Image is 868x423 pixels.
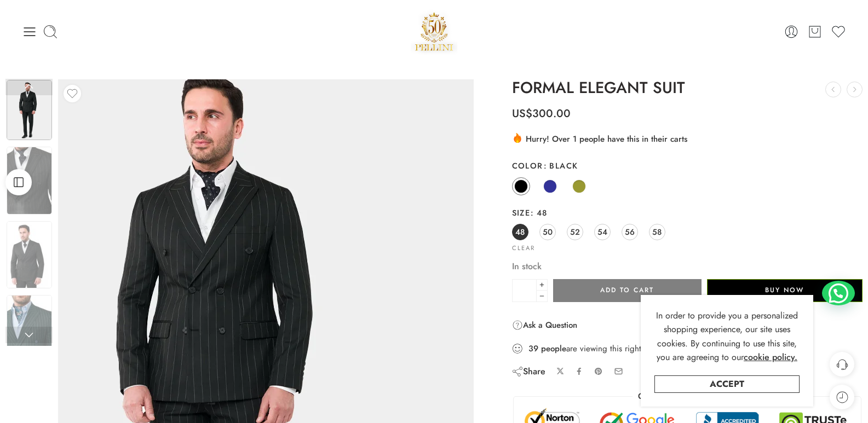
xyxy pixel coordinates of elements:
span: 50 [543,224,553,239]
button: Add to cart [553,279,702,302]
a: 50 [539,224,556,240]
img: Artboard 2 [7,147,52,215]
span: 48 [530,207,547,218]
span: 52 [570,224,580,239]
bdi: 300.00 [512,106,571,121]
span: 56 [625,224,635,239]
a: Ask a Question [512,318,577,332]
label: Color [512,160,863,171]
span: In order to provide you a personalized shopping experience, our site uses cookies. By continuing ... [656,309,798,364]
a: Accept [654,375,800,393]
p: In stock [512,259,863,274]
a: Share on Facebook [575,367,583,375]
span: 48 [515,224,525,239]
span: US$ [512,106,532,121]
button: Buy Now [707,279,863,302]
img: Artboard 2 [7,221,52,289]
a: Clear options [512,245,535,251]
a: 54 [594,224,611,240]
strong: people [541,343,566,354]
a: Pin on Pinterest [594,367,603,376]
img: Artboard 2 [7,80,52,140]
a: Pellini - [411,8,458,55]
a: 58 [649,224,665,240]
img: Artboard 2 [7,295,52,363]
span: 58 [652,224,662,239]
a: Wishlist [831,24,846,39]
a: Cart [807,24,823,39]
div: Share [512,366,545,378]
a: Share on X [556,367,565,375]
h1: FORMAL ELEGANT SUIT [512,79,863,97]
img: Pellini [411,8,458,55]
label: Size [512,207,863,218]
span: 54 [597,224,607,239]
div: are viewing this right now [512,343,863,355]
legend: Guaranteed Safe Checkout [633,391,741,402]
a: 56 [622,224,638,240]
div: Hurry! Over 1 people have this in their carts [512,132,863,145]
a: cookie policy. [744,350,797,364]
a: Email to your friends [614,367,623,376]
strong: 39 [528,343,538,354]
a: 48 [512,224,528,240]
a: 52 [567,224,583,240]
span: Black [543,160,578,171]
a: Login / Register [784,24,799,39]
input: Product quantity [512,279,537,302]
